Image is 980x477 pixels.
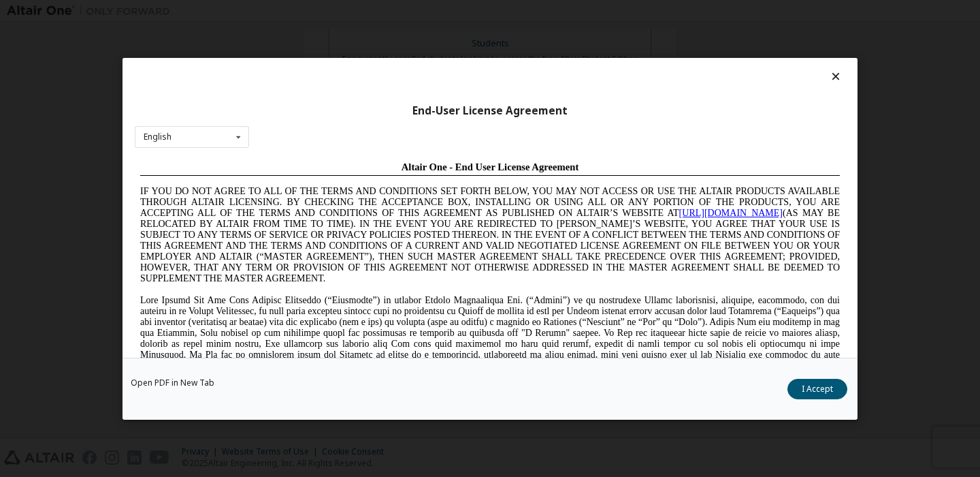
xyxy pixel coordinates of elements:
div: English [144,133,171,141]
span: IF YOU DO NOT AGREE TO ALL OF THE TERMS AND CONDITIONS SET FORTH BELOW, YOU MAY NOT ACCESS OR USE... [5,30,705,127]
span: Lore Ipsumd Sit Ame Cons Adipisc Elitseddo (“Eiusmodte”) in utlabor Etdolo Magnaaliqua Eni. (“Adm... [5,139,705,236]
div: End-User License Agreement [135,104,845,117]
button: I Accept [787,379,847,399]
a: Open PDF in New Tab [131,379,214,387]
span: Altair One - End User License Agreement [267,5,444,16]
a: [URL][DOMAIN_NAME] [544,52,648,62]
